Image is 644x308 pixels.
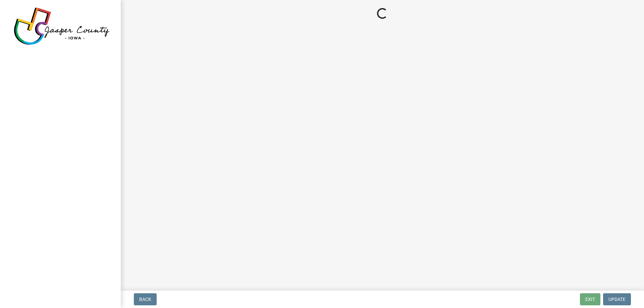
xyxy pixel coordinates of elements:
img: Jasper County, Iowa [13,7,110,45]
span: Back [139,297,151,302]
button: Update [603,293,631,305]
button: Back [134,293,157,305]
button: Exit [580,293,600,305]
span: Update [608,297,626,302]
